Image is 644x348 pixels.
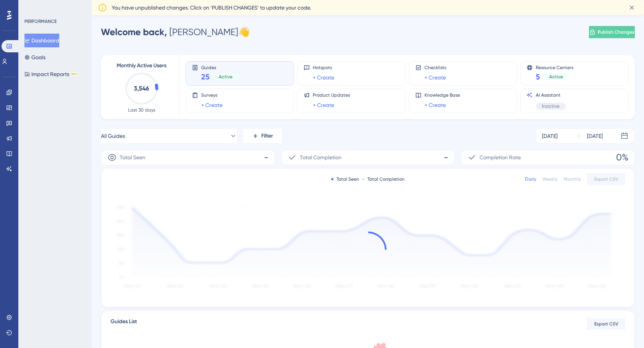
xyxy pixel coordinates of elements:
[444,151,448,163] span: -
[594,321,618,327] span: Export CSV
[424,65,446,71] span: Checklists
[424,100,446,110] a: + Create
[101,128,237,144] button: All Guides
[549,74,563,80] span: Active
[542,176,558,182] div: Weekly
[525,176,536,182] div: Daily
[101,26,250,38] div: [PERSON_NAME] 👋
[313,73,334,82] a: + Create
[201,65,239,70] span: Guides
[587,131,603,141] div: [DATE]
[542,103,559,109] span: Inactive
[120,153,145,162] span: Total Seen
[101,131,125,141] span: All Guides
[24,34,59,47] button: Dashboard
[134,85,149,92] text: 3,546
[313,92,350,98] span: Product Updates
[589,26,635,38] button: Publish Changes
[480,153,521,162] span: Completion Rate
[594,176,618,182] span: Export CSV
[128,107,155,113] span: Last 30 days
[24,67,78,81] button: Impact ReportsBETA
[424,73,446,82] a: + Create
[616,151,628,163] span: 0%
[331,176,359,182] div: Total Seen
[542,131,558,141] div: [DATE]
[24,18,57,24] div: PERFORMANCE
[111,317,137,331] span: Guides List
[117,61,166,70] span: Monthly Active Users
[24,50,46,64] button: Goals
[261,131,273,141] span: Filter
[598,29,634,35] span: Publish Changes
[201,92,223,98] span: Surveys
[313,100,334,110] a: + Create
[536,92,566,98] span: AI Assistant
[112,3,311,12] span: You have unpublished changes. Click on ‘PUBLISH CHANGES’ to update your code.
[536,71,540,82] span: 5
[300,153,342,162] span: Total Completion
[201,100,223,110] a: + Create
[564,176,581,182] div: Monthly
[243,128,281,144] button: Filter
[362,176,405,182] div: Total Completion
[201,71,210,82] span: 25
[264,151,268,163] span: -
[101,26,167,37] span: Welcome back,
[424,92,460,98] span: Knowledge Base
[71,72,78,76] div: BETA
[313,65,334,71] span: Hotspots
[536,65,573,70] span: Resource Centers
[587,173,625,185] button: Export CSV
[219,74,233,80] span: Active
[587,318,625,330] button: Export CSV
